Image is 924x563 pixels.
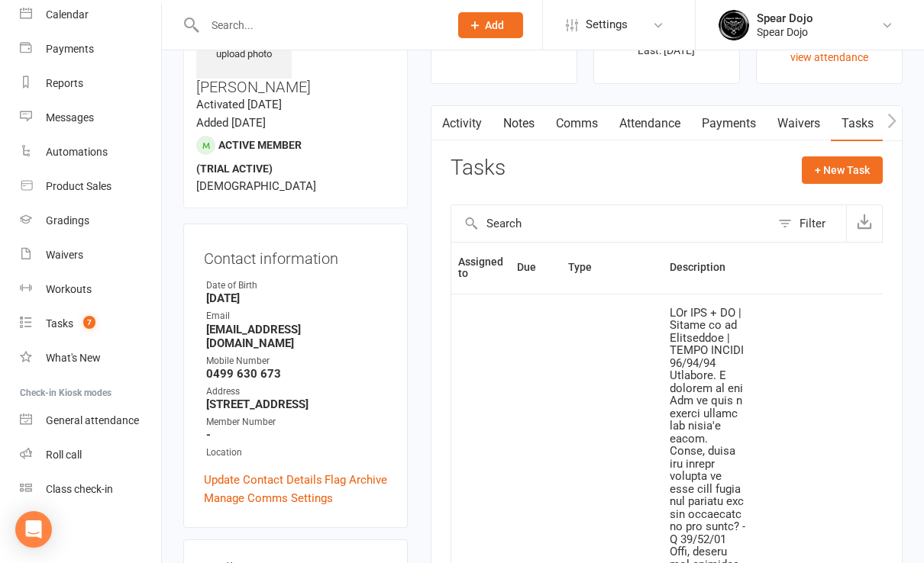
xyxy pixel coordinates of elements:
[20,66,161,101] a: Reports
[46,352,101,364] div: What's New
[206,397,387,411] strong: [STREET_ADDRESS]
[206,446,387,460] div: Location
[493,106,545,141] a: Notes
[349,471,387,489] a: Archive
[196,98,282,111] time: Activated [DATE]
[206,428,387,442] strong: -
[20,204,161,238] a: Gradings
[46,483,113,495] div: Class check-in
[802,156,883,184] button: + New Task
[561,243,663,294] th: Type
[451,156,506,180] h3: Tasks
[545,106,609,141] a: Comms
[196,179,316,193] span: [DEMOGRAPHIC_DATA]
[790,51,868,63] a: view attendance
[485,19,504,31] span: Add
[691,106,767,141] a: Payments
[609,106,691,141] a: Attendance
[46,180,111,192] div: Product Sales
[586,8,628,42] span: Settings
[204,489,333,507] a: Manage Comms Settings
[206,291,387,305] strong: [DATE]
[800,214,825,233] div: Filter
[771,205,846,242] button: Filter
[46,43,94,55] div: Payments
[510,243,561,294] th: Due
[20,101,161,135] a: Messages
[20,238,161,272] a: Waivers
[196,116,266,130] time: Added [DATE]
[83,316,95,329] span: 7
[206,415,387,429] div: Member Number
[206,309,387,323] div: Email
[20,135,161,169] a: Automations
[20,307,161,341] a: Tasks 7
[46,77,83,89] div: Reports
[20,169,161,204] a: Product Sales
[46,449,82,461] div: Roll call
[46,8,89,21] div: Calendar
[20,472,161,507] a: Class kiosk mode
[325,471,346,489] a: Flag
[20,404,161,438] a: General attendance kiosk mode
[20,341,161,375] a: What's New
[831,106,884,141] a: Tasks
[46,249,83,261] div: Waivers
[431,106,493,141] a: Activity
[719,10,749,40] img: thumb_image1623745760.png
[20,438,161,472] a: Roll call
[46,414,139,426] div: General attendance
[46,283,92,295] div: Workouts
[46,111,94,124] div: Messages
[663,243,752,294] th: Description
[451,243,510,294] th: Assigned to
[46,317,73,330] div: Tasks
[204,471,322,489] a: Update Contact Details
[458,12,523,38] button: Add
[20,272,161,307] a: Workouts
[20,32,161,66] a: Payments
[206,384,387,399] div: Address
[757,11,813,25] div: Spear Dojo
[206,367,387,381] strong: 0499 630 673
[767,106,831,141] a: Waivers
[204,244,387,267] h3: Contact information
[451,205,771,242] input: Search
[757,25,813,39] div: Spear Dojo
[46,214,89,227] div: Gradings
[206,354,387,368] div: Mobile Number
[196,139,302,175] span: Active member (trial active)
[206,278,387,293] div: Date of Birth
[46,146,108,158] div: Automations
[200,14,438,36] input: Search...
[15,511,52,548] div: Open Intercom Messenger
[206,323,387,350] strong: [EMAIL_ADDRESS][DOMAIN_NAME]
